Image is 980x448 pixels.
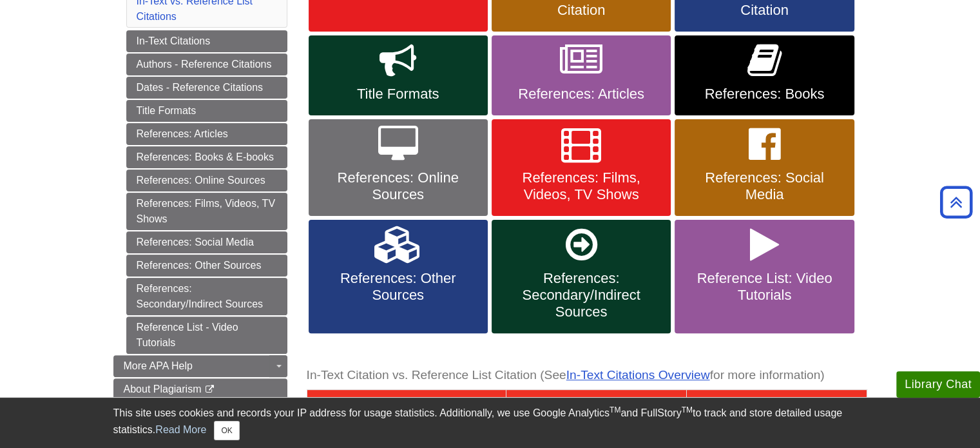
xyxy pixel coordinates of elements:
a: References: Other Sources [126,255,287,277]
sup: TM [610,405,620,414]
a: References: Books & E-books [126,146,287,168]
div: This site uses cookies and records your IP address for usage statistics. Additionally, we use Goo... [113,405,867,440]
a: References: Other Sources [309,220,488,333]
a: Title Formats [309,35,488,115]
span: References: Social Media [684,170,844,203]
caption: In-Text Citation vs. Reference List Citation (See for more information) [307,361,867,390]
a: References: Secondary/Indirect Sources [126,278,287,315]
a: In-Text Citations [126,30,287,52]
a: References: Articles [492,35,671,115]
span: References: Articles [501,86,661,102]
a: References: Films, Videos, TV Shows [492,119,671,216]
span: References: Books [684,86,844,102]
a: Back to Top [936,193,977,211]
a: References: Secondary/Indirect Sources [492,220,671,333]
span: References: Online Sources [318,170,478,203]
a: Read More [155,424,206,435]
span: References: Films, Videos, TV Shows [501,170,661,203]
span: References: Other Sources [318,270,478,304]
sup: TM [682,405,693,414]
a: References: Books [675,35,854,115]
i: This link opens in a new window [204,385,215,394]
a: Authors - Reference Citations [126,54,287,75]
button: Library Chat [896,371,980,398]
span: Title Formats [318,86,478,102]
a: Title Formats [126,100,287,122]
a: References: Articles [126,123,287,145]
a: Dates - Reference Citations [126,77,287,99]
a: Reference List: Video Tutorials [675,220,854,333]
a: References: Online Sources [126,170,287,191]
button: Close [214,421,239,440]
span: More APA Help [124,360,193,371]
a: References: Online Sources [309,119,488,216]
span: About Plagiarism [124,384,202,394]
a: About Plagiarism [113,378,287,400]
span: References: Secondary/Indirect Sources [501,270,661,320]
a: More APA Help [113,355,287,377]
a: References: Social Media [126,231,287,253]
a: Reference List - Video Tutorials [126,317,287,354]
span: Reference List: Video Tutorials [684,270,844,304]
a: References: Films, Videos, TV Shows [126,193,287,230]
a: In-Text Citations Overview [566,368,710,382]
a: References: Social Media [675,119,854,216]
